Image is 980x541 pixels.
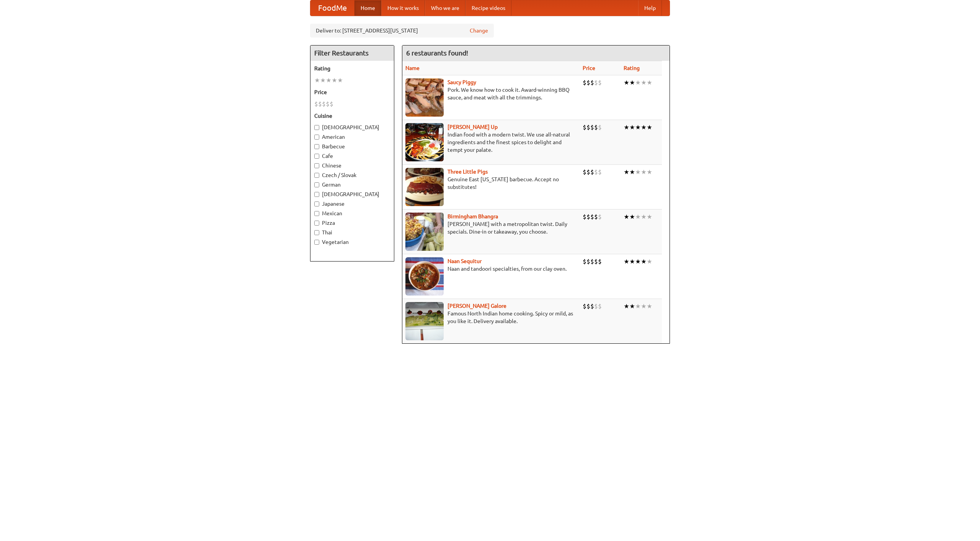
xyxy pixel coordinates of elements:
[624,168,629,176] li: ★
[314,65,390,72] h5: Rating
[314,221,319,226] input: Pizza
[310,0,354,16] a: FoodMe
[586,168,590,176] li: $
[405,86,577,101] p: Pork. We know how to cook it. Award-winning BBQ sauce, and meat with all the trimmings.
[583,78,586,87] li: $
[641,123,647,132] li: ★
[590,123,594,132] li: $
[635,168,641,176] li: ★
[314,112,390,120] h5: Cuisine
[381,0,425,16] a: How it works
[594,123,598,132] li: $
[314,135,319,140] input: American
[624,302,629,310] li: ★
[314,210,390,217] label: Mexican
[326,76,332,84] li: ★
[337,76,343,84] li: ★
[635,123,641,132] li: ★
[641,168,647,176] li: ★
[405,257,444,296] img: naansequitur.jpg
[594,257,598,266] li: $
[314,211,319,216] input: Mexican
[598,78,602,87] li: $
[405,168,444,206] img: littlepigs.jpg
[629,257,635,266] li: ★
[314,154,319,159] input: Cafe
[314,133,390,141] label: American
[635,213,641,221] li: ★
[405,265,577,273] p: Naan and tandoori specialties, from our clay oven.
[314,125,319,130] input: [DEMOGRAPHIC_DATA]
[314,171,390,179] label: Czech / Slovak
[322,100,326,108] li: $
[425,0,465,16] a: Who we are
[583,65,595,71] a: Price
[405,175,577,191] p: Genuine East [US_STATE] barbecue. Accept no substitutes!
[448,213,498,219] a: Birmingham Bhangra
[583,302,586,310] li: $
[405,131,577,154] p: Indian food with a modern twist. We use all-natural ingredients and the finest spices to delight ...
[586,302,590,310] li: $
[624,213,629,221] li: ★
[638,0,662,16] a: Help
[583,168,586,176] li: $
[405,123,444,161] img: curryup.jpg
[594,213,598,221] li: $
[583,123,586,132] li: $
[647,257,652,266] li: ★
[314,182,319,187] input: German
[635,78,641,87] li: ★
[629,213,635,221] li: ★
[314,240,319,245] input: Vegetarian
[598,257,602,266] li: $
[314,123,390,131] label: [DEMOGRAPHIC_DATA]
[326,100,330,108] li: $
[314,100,318,108] li: $
[314,88,390,96] h5: Price
[635,302,641,310] li: ★
[590,302,594,310] li: $
[624,78,629,87] li: ★
[590,168,594,176] li: $
[448,258,482,264] a: Naan Sequitur
[314,162,390,169] label: Chinese
[629,302,635,310] li: ★
[647,168,652,176] li: ★
[330,100,333,108] li: $
[641,213,647,221] li: ★
[320,76,326,84] li: ★
[641,302,647,310] li: ★
[594,168,598,176] li: $
[647,302,652,310] li: ★
[314,230,319,235] input: Thai
[629,123,635,132] li: ★
[405,65,420,71] a: Name
[405,220,577,236] p: [PERSON_NAME] with a metropolitan twist. Daily specials. Dine-in or takeaway, you choose.
[314,229,390,236] label: Thai
[406,49,468,57] ng-pluralize: 6 restaurants found!
[314,163,319,168] input: Chinese
[590,78,594,87] li: $
[647,78,652,87] li: ★
[448,79,476,85] a: Saucy Piggy
[583,257,586,266] li: $
[448,303,506,309] b: [PERSON_NAME] Galore
[594,302,598,310] li: $
[314,144,319,149] input: Barbecue
[314,219,390,227] label: Pizza
[405,78,444,117] img: saucy.jpg
[314,152,390,160] label: Cafe
[586,213,590,221] li: $
[314,192,319,197] input: [DEMOGRAPHIC_DATA]
[405,310,577,325] p: Famous North Indian home cooking. Spicy or mild, as you like it. Delivery available.
[590,257,594,266] li: $
[405,302,444,340] img: currygalore.jpg
[314,238,390,246] label: Vegetarian
[465,0,511,16] a: Recipe videos
[583,213,586,221] li: $
[647,123,652,132] li: ★
[647,213,652,221] li: ★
